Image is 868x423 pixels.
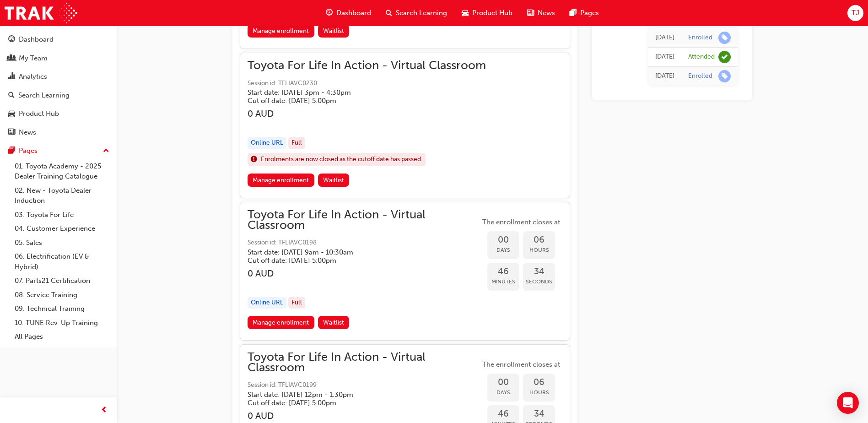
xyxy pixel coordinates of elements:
span: Waitlist [323,27,344,35]
span: news-icon [527,7,534,19]
span: pages-icon [8,147,15,155]
button: Waitlist [318,24,350,38]
div: Open Intercom Messenger [837,392,859,414]
span: Session id: TFLIAVC0198 [248,238,480,248]
span: Toyota For Life In Action - Virtual Classroom [248,210,480,230]
span: 06 [523,377,555,388]
span: 06 [523,235,555,245]
span: exclaim-icon [251,154,257,166]
a: 10. TUNE Rev-Up Training [11,316,113,330]
a: Analytics [4,68,113,85]
a: 01. Toyota Academy - 2025 Dealer Training Catalogue [11,159,113,184]
h5: Start date: [DATE] 9am - 10:30am [248,248,465,256]
img: Trak [5,3,77,23]
span: Session id: TFLIAVC0230 [248,78,486,89]
a: 02. New - Toyota Dealer Induction [11,184,113,208]
div: Full [288,137,305,149]
div: Pages [19,146,38,156]
span: 46 [487,266,519,277]
span: search-icon [8,92,15,100]
h5: Start date: [DATE] 12pm - 1:30pm [248,390,465,399]
span: guage-icon [326,7,333,19]
span: Days [487,387,519,398]
a: pages-iconPages [562,4,606,22]
span: learningRecordVerb_ENROLL-icon [718,70,731,82]
h3: 0 AUD [248,108,486,119]
span: The enrollment closes at [480,217,562,228]
span: Product Hub [472,8,512,18]
a: 07. Parts21 Certification [11,274,113,288]
a: 06. Electrification (EV & Hybrid) [11,249,113,274]
div: Dashboard [19,34,54,45]
div: My Team [19,53,48,64]
div: Attended [688,53,715,61]
button: Pages [4,142,113,159]
span: prev-icon [101,405,108,416]
span: news-icon [8,129,15,137]
span: up-icon [103,145,109,157]
span: 00 [487,235,519,245]
div: Analytics [19,71,47,82]
span: Days [487,245,519,255]
span: Pages [580,8,599,18]
a: All Pages [11,330,113,344]
button: Toyota For Life In Action - Virtual ClassroomSession id: TFLIAVC0198Start date: [DATE] 9am - 10:3... [248,210,562,333]
h5: Cut off date: [DATE] 5:00pm [248,399,465,407]
span: car-icon [8,110,15,118]
div: Thu Oct 27 2022 01:00:00 GMT+1100 (Australian Eastern Daylight Time) [655,52,674,62]
div: Enrolled [688,33,712,42]
a: 04. Customer Experience [11,222,113,236]
button: TJ [847,5,863,21]
a: My Team [4,50,113,67]
div: Tue Oct 25 2022 01:00:00 GMT+1100 (Australian Eastern Daylight Time) [655,71,674,81]
span: Search Learning [396,8,447,18]
h5: Start date: [DATE] 3pm - 4:30pm [248,88,471,97]
div: Full [288,297,305,309]
span: Dashboard [336,8,371,18]
a: Product Hub [4,105,113,122]
span: 00 [487,377,519,388]
a: 08. Service Training [11,288,113,302]
div: Product Hub [19,108,59,119]
button: Waitlist [318,174,350,187]
h3: 0 AUD [248,268,480,279]
div: Tue Sep 23 2025 10:13:15 GMT+1000 (Australian Eastern Standard Time) [655,33,674,43]
span: learningRecordVerb_ENROLL-icon [718,32,731,44]
span: Waitlist [323,176,344,184]
button: Waitlist [318,316,350,329]
span: learningRecordVerb_ATTEND-icon [718,51,731,63]
span: Enrolments are now closed as the cutoff date has passed. [261,154,422,165]
span: The enrollment closes at [480,359,562,370]
a: 09. Technical Training [11,302,113,316]
span: car-icon [462,7,469,19]
span: search-icon [386,7,392,19]
div: Online URL [248,297,286,309]
h5: Cut off date: [DATE] 5:00pm [248,97,471,105]
span: TJ [852,8,859,18]
a: Search Learning [4,87,113,104]
a: Manage enrollment [248,24,314,38]
span: Toyota For Life In Action - Virtual Classroom [248,352,480,373]
span: guage-icon [8,36,15,44]
span: 46 [487,409,519,419]
span: Session id: TFLIAVC0199 [248,380,480,390]
a: news-iconNews [520,4,562,22]
a: Manage enrollment [248,174,314,187]
div: News [19,127,36,138]
a: Dashboard [4,31,113,48]
span: Waitlist [323,319,344,326]
a: 05. Sales [11,236,113,250]
a: search-iconSearch Learning [378,4,454,22]
div: Online URL [248,137,286,149]
span: chart-icon [8,73,15,81]
span: Seconds [523,277,555,287]
span: Minutes [487,277,519,287]
span: Toyota For Life In Action - Virtual Classroom [248,60,486,71]
span: 34 [523,266,555,277]
span: pages-icon [570,7,577,19]
span: News [538,8,555,18]
div: Enrolled [688,72,712,81]
a: guage-iconDashboard [318,4,378,22]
